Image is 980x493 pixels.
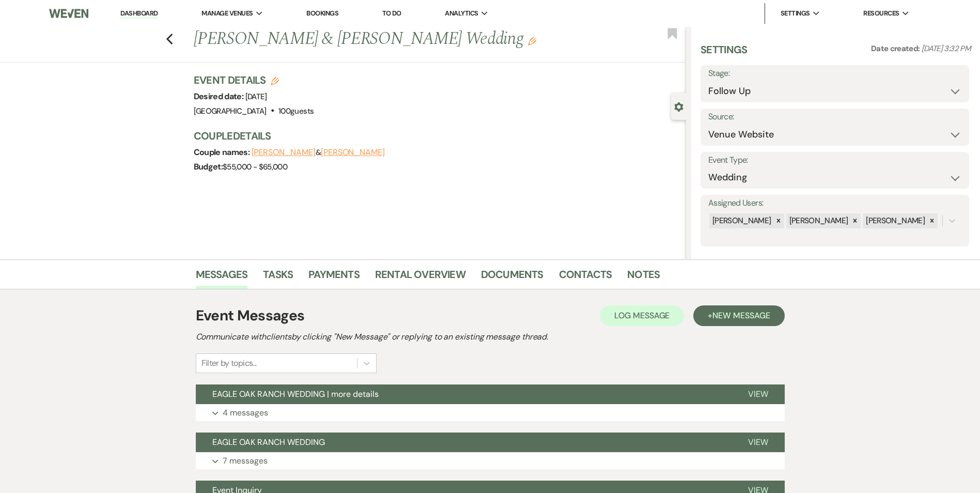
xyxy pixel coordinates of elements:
[49,3,88,24] img: Weven Logo
[196,404,785,422] button: 4 messages
[614,310,670,321] span: Log Message
[674,101,683,111] button: Close lead details
[709,213,773,228] div: [PERSON_NAME]
[786,213,850,228] div: [PERSON_NAME]
[194,129,676,143] h3: Couple Details
[748,389,768,399] span: View
[321,148,385,157] button: [PERSON_NAME]
[375,266,465,289] a: Rental Overview
[306,9,338,18] a: Bookings
[196,331,785,343] h2: Communicate with clients by clicking "New Message" or replying to an existing message thread.
[194,147,252,158] span: Couple names:
[196,384,732,404] button: EAGLE OAK RANCH WEDDING | more details
[871,43,922,54] span: Date created:
[194,27,584,52] h1: [PERSON_NAME] & [PERSON_NAME] Wedding
[212,437,325,448] span: EAGLE OAK RANCH WEDDING
[922,43,971,54] span: [DATE] 3:32 PM
[863,213,926,228] div: [PERSON_NAME]
[223,162,287,172] span: $55,000 - $65,000
[252,147,385,158] span: &
[308,266,360,289] a: Payments
[445,8,478,19] span: Analytics
[732,384,785,404] button: View
[481,266,543,289] a: Documents
[701,42,748,65] h3: Settings
[600,305,684,326] button: Log Message
[196,305,305,327] h1: Event Messages
[212,389,379,399] span: EAGLE OAK RANCH WEDDING | more details
[693,305,784,326] button: +New Message
[194,161,223,172] span: Budget:
[863,8,899,19] span: Resources
[194,73,314,87] h3: Event Details
[781,8,810,19] span: Settings
[732,433,785,452] button: View
[708,66,961,81] label: Stage:
[196,452,785,470] button: 7 messages
[196,266,248,289] a: Messages
[382,9,401,18] a: To Do
[245,91,267,102] span: [DATE]
[263,266,293,289] a: Tasks
[196,433,732,452] button: EAGLE OAK RANCH WEDDING
[712,310,770,321] span: New Message
[708,110,961,125] label: Source:
[708,153,961,168] label: Event Type:
[627,266,660,289] a: Notes
[223,454,268,468] p: 7 messages
[708,196,961,211] label: Assigned Users:
[201,357,257,369] div: Filter by topics...
[278,106,314,116] span: 100 guests
[120,9,158,19] a: Dashboard
[194,106,267,116] span: [GEOGRAPHIC_DATA]
[252,148,316,157] button: [PERSON_NAME]
[223,406,268,420] p: 4 messages
[201,8,253,19] span: Manage Venues
[528,36,536,45] button: Edit
[559,266,612,289] a: Contacts
[748,437,768,448] span: View
[194,91,245,102] span: Desired date:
